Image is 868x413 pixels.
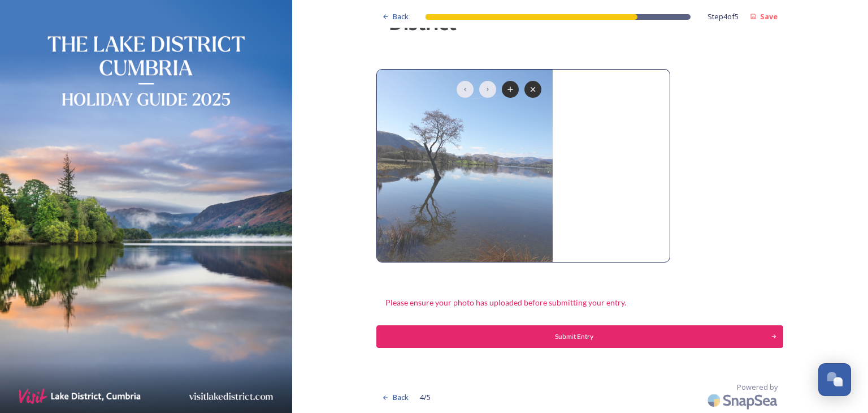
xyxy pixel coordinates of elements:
div: Please ensure your photo has uploaded before submitting your entry. [376,291,635,314]
img: DSC04455%20Ullswater.JPG [377,70,553,262]
strong: Save [760,11,778,21]
button: Open Chat [818,363,851,396]
span: Back [393,392,409,403]
span: Powered by [737,382,778,393]
span: Step 4 of 5 [708,11,739,22]
div: Submit Entry [383,332,765,342]
span: Back [393,11,409,22]
button: Continue [376,325,783,348]
span: 4 / 5 [420,392,431,403]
